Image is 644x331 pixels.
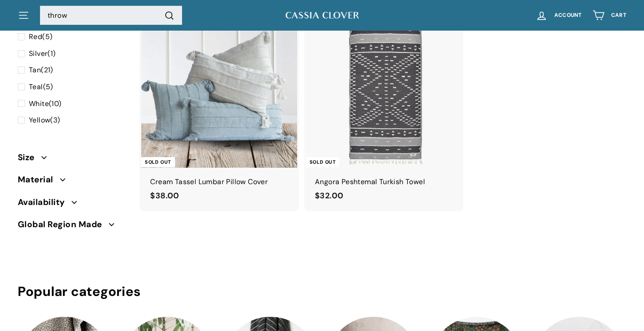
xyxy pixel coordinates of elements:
span: (21) [29,64,53,76]
button: Size [18,149,127,171]
span: Silver [29,49,48,58]
h2: Popular categories [18,284,626,299]
span: Availability [18,195,72,209]
a: Cart [587,2,632,28]
span: Tan [29,65,41,75]
div: Cream Tassel Lumbar Pillow Cover [150,176,288,188]
button: Availability [18,193,127,215]
span: (5) [29,31,52,43]
span: Account [554,12,582,18]
span: Material [18,173,60,186]
span: (10) [29,98,62,109]
span: Global Region Made [18,218,109,231]
span: Towel Weight [18,240,81,253]
div: Angora Peshtemal Turkish Towel [315,176,453,188]
div: Sold Out [141,157,175,167]
span: (1) [29,48,56,59]
button: Material [18,171,127,193]
span: $38.00 [150,190,179,201]
span: Red [29,32,42,41]
a: Sold Out Cream Tassel Lumbar Pillow Cover [141,12,297,211]
a: Account [530,2,587,28]
span: Teal [29,82,43,91]
span: Yellow [29,115,50,125]
a: Sold Out Angora Peshtemal Turkish Towel [306,12,462,211]
span: White [29,99,49,108]
span: $32.00 [315,190,343,201]
span: (5) [29,81,53,93]
span: (3) [29,114,60,126]
div: Sold Out [306,157,339,167]
input: Search [40,6,182,25]
button: Towel Weight [18,238,127,260]
span: Size [18,151,41,164]
span: Cart [611,12,626,18]
button: Global Region Made [18,216,127,238]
